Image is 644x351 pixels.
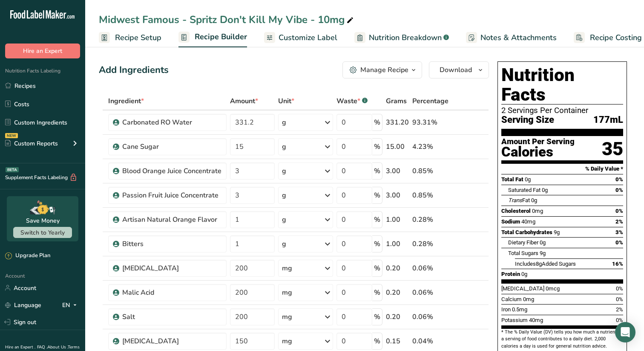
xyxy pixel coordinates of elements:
[616,306,623,313] span: 2%
[386,336,409,346] div: 0.15
[529,317,543,323] span: 40mg
[429,61,489,78] button: Download
[508,250,538,256] span: Total Sugars
[602,138,623,160] div: 35
[282,166,286,176] div: g
[508,197,530,203] span: Fat
[20,229,65,237] span: Switch to Yearly
[523,296,534,302] span: 0mg
[615,208,623,214] span: 0%
[412,336,448,346] div: 0.04%
[501,138,575,146] div: Amount Per Serving
[369,32,442,44] span: Nutrition Breakdown
[230,96,258,106] span: Amount
[279,32,337,44] span: Customize Label
[412,215,448,225] div: 0.28%
[480,32,557,44] span: Notes & Attachments
[532,208,543,214] span: 0mg
[354,28,449,47] a: Nutrition Breakdown
[501,146,575,158] div: Calories
[412,190,448,200] div: 0.85%
[5,44,80,58] button: Hire an Expert
[386,190,409,200] div: 3.00
[501,271,520,277] span: Protein
[612,261,623,267] span: 16%
[412,239,448,249] div: 0.28%
[615,176,623,183] span: 0%
[536,261,542,267] span: 8g
[508,187,540,193] span: Saturated Fat
[282,117,286,128] div: g
[546,285,560,292] span: 0mcg
[515,261,576,267] span: Includes Added Sugars
[386,166,409,176] div: 3.00
[540,239,546,246] span: 0g
[501,106,623,115] div: 2 Servings Per Container
[466,28,557,47] a: Notes & Attachments
[412,117,448,128] div: 93.31%
[615,187,623,193] span: 0%
[386,263,409,273] div: 0.20
[501,296,522,302] span: Calcium
[501,65,623,104] h1: Nutrition Facts
[122,336,221,346] div: [MEDICAL_DATA]
[122,190,221,200] div: Passion Fruit Juice Concentrate
[412,142,448,152] div: 4.23%
[508,197,522,203] i: Trans
[122,263,221,273] div: [MEDICAL_DATA]
[501,285,544,292] span: [MEDICAL_DATA]
[47,344,68,350] a: About Us .
[282,312,292,322] div: mg
[26,216,60,225] div: Save Money
[386,96,407,106] span: Grams
[386,239,409,249] div: 1.00
[5,344,35,350] a: Hire an Expert .
[122,142,221,152] div: Cane Sugar
[108,96,144,106] span: Ingredient
[336,96,368,106] div: Waste
[412,312,448,322] div: 0.06%
[386,117,409,128] div: 331.20
[5,139,58,148] div: Custom Reports
[542,187,548,193] span: 0g
[386,142,409,152] div: 15.00
[282,190,286,200] div: g
[501,317,528,323] span: Potassium
[615,239,623,246] span: 0%
[5,252,50,260] div: Upgrade Plan
[412,263,448,273] div: 0.06%
[531,197,537,203] span: 0g
[122,287,221,298] div: Malic Acid
[554,229,560,235] span: 9g
[501,208,531,214] span: Cholesterol
[5,133,18,138] div: NEW
[501,164,623,174] section: % Daily Value *
[508,239,538,246] span: Dietary Fiber
[521,218,535,225] span: 40mg
[440,65,472,75] span: Download
[386,312,409,322] div: 0.20
[501,229,552,235] span: Total Carbohydrates
[412,166,448,176] div: 0.85%
[412,96,448,106] span: Percentage
[122,215,221,225] div: Artisan Natural Orange Flavor
[62,300,80,310] div: EN
[6,167,19,172] div: BETA
[386,215,409,225] div: 1.00
[574,28,642,47] a: Recipe Costing
[282,239,286,249] div: g
[195,31,247,43] span: Recipe Builder
[615,322,635,342] div: Open Intercom Messenger
[178,27,247,48] a: Recipe Builder
[278,96,294,106] span: Unit
[590,32,642,44] span: Recipe Costing
[501,329,623,350] section: * The % Daily Value (DV) tells you how much a nutrient in a serving of food contributes to a dail...
[282,263,292,273] div: mg
[615,218,623,225] span: 2%
[264,28,337,47] a: Customize Label
[282,336,292,346] div: mg
[540,250,546,256] span: 9g
[521,271,527,277] span: 0g
[99,63,169,77] div: Add Ingredients
[282,287,292,298] div: mg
